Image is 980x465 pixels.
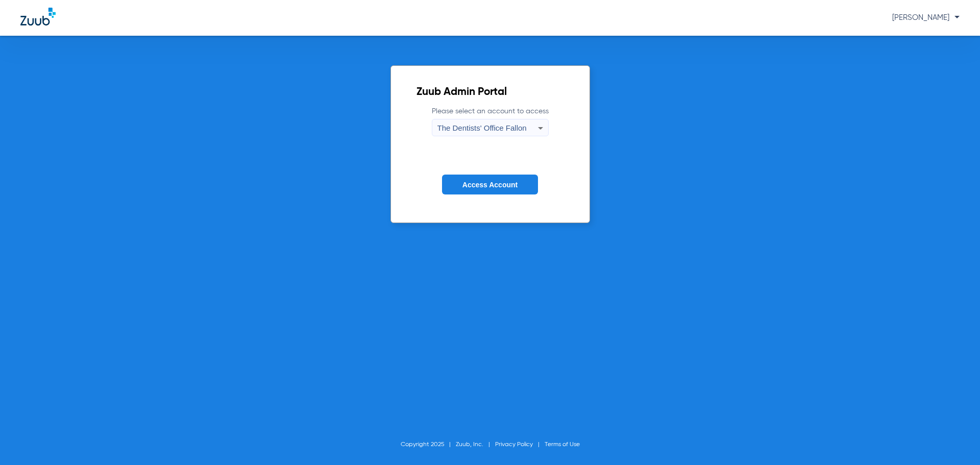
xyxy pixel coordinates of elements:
[437,124,527,132] span: The Dentists' Office Fallon
[456,439,495,450] li: Zuub, Inc.
[545,442,580,448] a: Terms of Use
[929,416,980,465] iframe: Chat Widget
[20,8,56,26] img: Zuub Logo
[462,181,518,189] span: Access Account
[401,439,456,450] li: Copyright 2025
[416,87,564,97] h2: Zuub Admin Portal
[495,442,533,448] a: Privacy Policy
[442,175,538,194] button: Access Account
[432,106,549,136] label: Please select an account to access
[892,14,960,21] span: [PERSON_NAME]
